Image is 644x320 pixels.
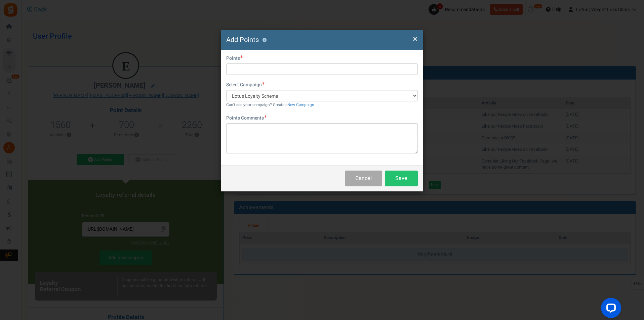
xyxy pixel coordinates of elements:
[345,171,382,186] button: Cancel
[287,102,314,108] a: New Campaign
[226,82,265,88] label: Select Campaign
[262,38,267,42] button: ?
[226,35,259,45] span: Add Points
[226,115,267,122] label: Points Comments
[226,102,314,108] small: Can't see your campaign? Create a
[385,171,418,186] button: Save
[413,33,417,45] span: ×
[226,55,243,62] label: Points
